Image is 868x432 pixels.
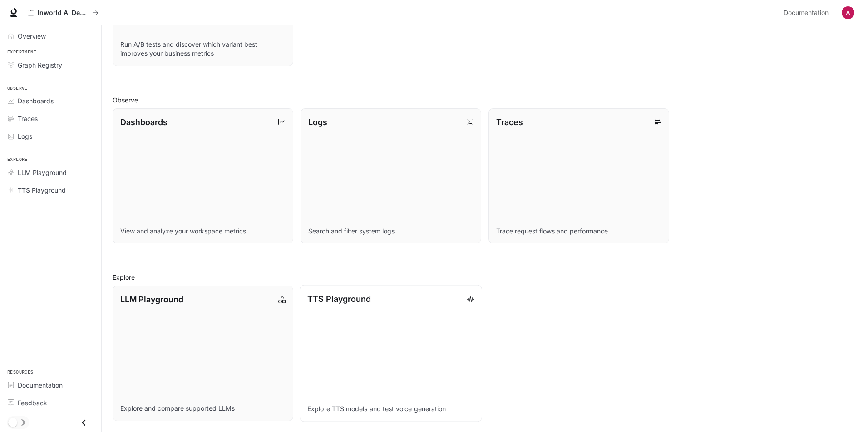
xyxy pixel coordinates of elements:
a: DashboardsView and analyze your workspace metrics [113,108,293,244]
span: Graph Registry [18,60,62,70]
p: Run A/B tests and discover which variant best improves your business metrics [120,40,286,58]
p: Explore TTS models and test voice generation [307,405,474,414]
button: All workspaces [24,4,103,22]
p: TTS Playground [307,293,371,305]
span: Dashboards [18,96,54,106]
a: Logs [4,128,98,144]
button: Close drawer [74,413,94,432]
span: Documentation [784,7,829,19]
p: Explore and compare supported LLMs [120,404,286,413]
span: Traces [18,114,38,123]
a: Dashboards [4,93,98,109]
a: Graph Registry [4,57,98,73]
p: View and analyze your workspace metrics [120,227,286,236]
a: LLM PlaygroundExplore and compare supported LLMs [113,286,293,421]
p: Search and filter system logs [308,227,473,236]
a: Feedback [4,395,98,411]
p: Traces [496,116,523,128]
a: TracesTrace request flows and performance [488,108,669,244]
a: Documentation [4,377,98,393]
a: TTS PlaygroundExplore TTS models and test voice generation [300,285,482,422]
p: Trace request flows and performance [496,227,661,236]
img: User avatar [842,6,854,19]
span: Documentation [18,380,63,390]
span: TTS Playground [18,185,66,195]
p: Logs [308,116,327,128]
p: Dashboards [120,116,168,128]
span: Feedback [18,398,47,408]
span: Dark mode toggle [8,417,17,427]
h2: Explore [113,272,857,282]
a: Overview [4,28,98,44]
a: Traces [4,111,98,126]
a: LogsSearch and filter system logs [301,108,481,244]
p: Inworld AI Demos [38,9,89,17]
span: Overview [18,31,46,41]
span: LLM Playground [18,168,67,177]
h2: Observe [113,95,857,105]
a: LLM Playground [4,165,98,180]
a: Documentation [780,4,835,22]
button: User avatar [839,4,857,22]
p: LLM Playground [120,293,183,306]
a: TTS Playground [4,182,98,198]
span: Logs [18,131,32,141]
